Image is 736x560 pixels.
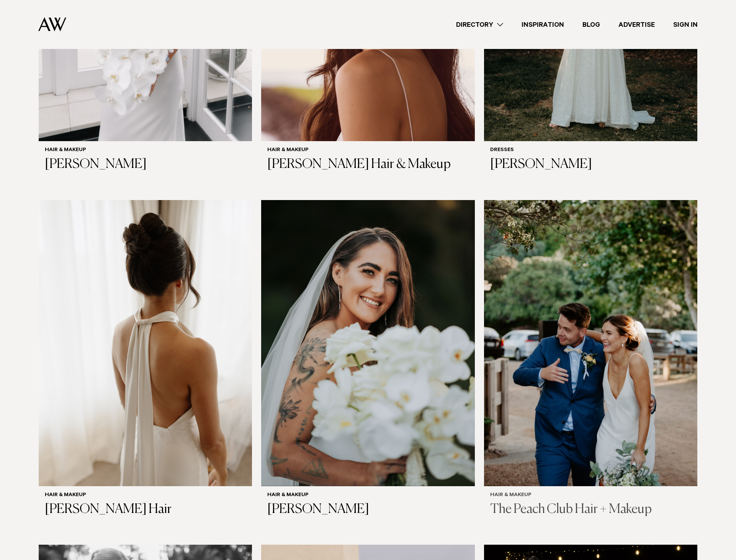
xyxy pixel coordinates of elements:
[267,502,468,518] h3: [PERSON_NAME]
[45,492,246,499] h6: Hair & Makeup
[484,200,697,523] a: Auckland Weddings Hair & Makeup | The Peach Club Hair + Makeup Hair & Makeup The Peach Club Hair ...
[45,502,246,518] h3: [PERSON_NAME] Hair
[267,492,468,499] h6: Hair & Makeup
[490,492,691,499] h6: Hair & Makeup
[490,157,691,173] h3: [PERSON_NAME]
[38,17,66,31] img: Auckland Weddings Logo
[267,157,468,173] h3: [PERSON_NAME] Hair & Makeup
[490,502,691,518] h3: The Peach Club Hair + Makeup
[45,157,246,173] h3: [PERSON_NAME]
[664,20,707,30] a: Sign In
[484,200,697,486] img: Auckland Weddings Hair & Makeup | The Peach Club Hair + Makeup
[267,147,468,154] h6: Hair & Makeup
[573,20,609,30] a: Blog
[39,200,252,523] a: Auckland Weddings Hair & Makeup | Amanda Preston Hair Hair & Makeup [PERSON_NAME] Hair
[609,20,664,30] a: Advertise
[39,200,252,486] img: Auckland Weddings Hair & Makeup | Amanda Preston Hair
[447,20,512,30] a: Directory
[261,200,474,486] img: Auckland Weddings Hair & Makeup | Grayson Coutts
[261,200,474,523] a: Auckland Weddings Hair & Makeup | Grayson Coutts Hair & Makeup [PERSON_NAME]
[490,147,691,154] h6: Dresses
[512,20,573,30] a: Inspiration
[45,147,246,154] h6: Hair & Makeup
